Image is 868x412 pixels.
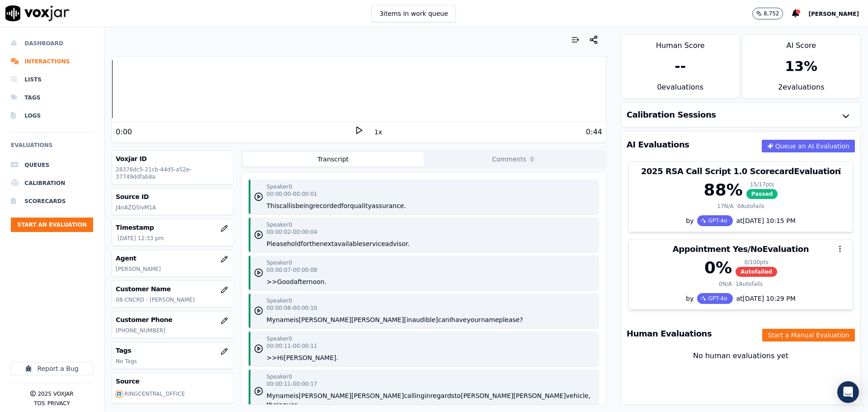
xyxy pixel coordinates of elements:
[752,8,783,19] button: 8,752
[762,329,855,341] button: Start a Manual Evaluation
[697,215,732,226] div: GPT-4o
[717,203,734,210] div: 17 N/A
[736,280,763,288] div: 1 Autofails
[451,315,467,324] button: have
[762,140,855,152] button: Queue an AI Evaluation
[38,390,73,398] p: 2025 Voxjar
[11,107,93,125] a: Logs
[301,239,309,248] button: for
[627,141,689,149] h3: AI Evaluations
[808,11,859,17] span: [PERSON_NAME]
[267,335,292,342] p: Speaker 0
[267,183,292,190] p: Speaker 0
[116,296,229,303] p: 08-CNCRD - [PERSON_NAME]
[267,353,277,362] button: >>
[621,35,739,51] div: Human Score
[267,297,292,304] p: Speaker 0
[267,342,317,350] p: 00:00:11 - 00:00:11
[267,259,292,266] p: Speaker 0
[267,315,276,324] button: My
[267,391,276,400] button: My
[586,127,602,137] div: 0:44
[116,127,132,137] div: 0:00
[267,266,317,274] p: 00:00:07 - 00:00:08
[299,315,351,324] button: [PERSON_NAME]
[742,35,860,51] div: AI Score
[733,216,796,225] div: at [DATE] 10:15 PM
[267,277,277,286] button: >>
[267,400,277,409] button: the
[11,362,93,375] button: Report a Bug
[267,304,317,312] p: 00:00:08 - 00:00:10
[746,181,778,188] div: 15 / 17 pts
[351,391,404,400] button: [PERSON_NAME]
[629,293,853,309] div: by
[404,315,438,324] button: [inaudible]
[267,380,317,388] p: 00:00:11 - 00:00:17
[675,58,686,75] div: --
[837,381,859,403] div: Open Intercom Messenger
[11,89,93,107] a: Tags
[116,358,229,365] p: No Tags
[283,353,338,362] button: [PERSON_NAME].
[116,192,229,201] h3: Source ID
[267,221,292,228] p: Speaker 0
[742,82,860,98] div: 2 evaluation s
[313,201,341,210] button: recorded
[290,201,295,210] button: is
[704,259,732,277] div: 0 %
[372,5,456,22] button: 3items in work queue
[11,52,93,71] a: Interactions
[528,155,536,163] span: 0
[116,223,229,232] h3: Timestamp
[279,201,290,210] button: call
[467,315,481,324] button: your
[116,204,229,211] p: J4nAZQSIvM1A
[438,315,449,324] button: can
[424,152,604,166] button: Comments
[34,400,45,407] button: TOS
[627,330,712,338] h3: Human Evaluations
[116,391,123,398] img: RINGCENTRAL_OFFICE_icon
[294,315,299,324] button: is
[267,201,280,210] button: This
[116,254,229,263] h3: Agent
[116,346,229,355] h3: Tags
[11,34,93,52] a: Dashboard
[277,353,283,362] button: Hi
[513,391,566,400] button: [PERSON_NAME]
[425,391,430,400] button: in
[454,391,461,400] button: to
[11,156,93,174] a: Queues
[746,189,778,199] span: Passed
[294,277,326,286] button: afternoon.
[309,239,320,248] button: the
[276,315,294,324] button: name
[499,315,523,324] button: please?
[11,71,93,89] a: Lists
[118,235,229,242] p: [DATE] 12:33 pm
[116,166,229,180] p: 28376dc5-21cb-44d5-a52e-37749ddfab8a
[277,400,299,409] button: Jaguar.
[363,239,385,248] button: service
[627,111,716,119] h3: Calibration Sessions
[123,388,187,399] div: RINGCENTRAL_OFFICE
[752,8,792,19] button: 8,752
[11,140,93,156] h6: Evaluations
[481,315,499,324] button: name
[430,391,454,400] button: regards
[116,327,229,334] p: [PHONE_NUMBER]
[621,82,739,98] div: 0 evaluation s
[350,201,372,210] button: quality
[385,239,410,248] button: advisor.
[566,391,590,400] button: vehicle,
[294,391,299,400] button: is
[719,280,732,288] div: 0 N/A
[320,239,334,248] button: next
[116,315,229,324] h3: Customer Phone
[11,174,93,192] a: Calibration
